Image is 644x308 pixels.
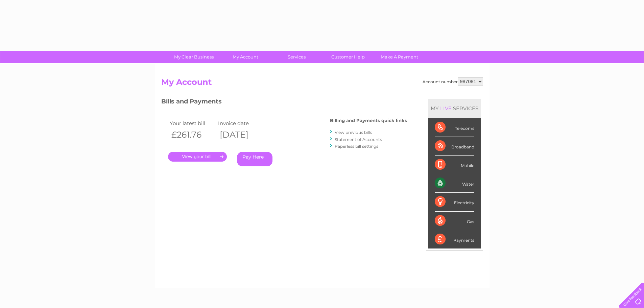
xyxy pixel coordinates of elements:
th: [DATE] [216,128,265,142]
div: Broadband [435,137,474,156]
div: Electricity [435,193,474,211]
div: MY SERVICES [428,99,481,118]
h2: My Account [161,77,483,90]
th: £261.76 [168,128,217,142]
div: Water [435,174,474,193]
a: Pay Here [237,152,272,166]
div: Account number [423,77,483,86]
a: . [168,152,227,162]
a: Statement of Accounts [335,137,382,142]
a: Services [269,51,325,63]
div: Gas [435,212,474,230]
td: Your latest bill [168,119,217,128]
a: Make A Payment [372,51,427,63]
a: My Account [217,51,273,63]
h3: Bills and Payments [161,97,407,109]
a: View previous bills [335,130,372,135]
a: Customer Help [320,51,376,63]
div: Payments [435,230,474,248]
div: Mobile [435,156,474,174]
div: Telecoms [435,118,474,137]
td: Invoice date [216,119,265,128]
a: Paperless bill settings [335,144,378,149]
div: LIVE [439,105,453,112]
h4: Billing and Payments quick links [330,118,407,123]
a: My Clear Business [166,51,222,63]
